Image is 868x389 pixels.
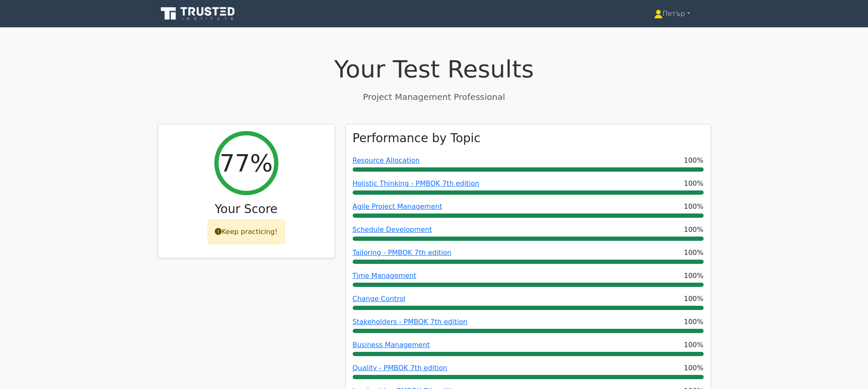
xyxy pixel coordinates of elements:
[158,91,711,103] p: Project Management Professional
[684,294,704,304] span: 100%
[684,155,704,166] span: 100%
[684,178,704,189] span: 100%
[684,317,704,327] span: 100%
[684,248,704,258] span: 100%
[158,55,711,83] h1: Your Test Results
[208,219,285,244] div: Keep practicing!
[353,318,468,326] a: Stakeholders - PMBOK 7th edition
[353,131,481,146] h3: Performance by Topic
[684,340,704,350] span: 100%
[219,149,272,177] h2: 77%
[353,202,442,211] a: Agile Project Management
[353,295,406,303] a: Change Control
[165,202,328,216] h3: Your Score
[353,179,479,187] a: Holistic Thinking - PMBOK 7th edition
[684,202,704,212] span: 100%
[353,156,420,164] a: Resource Allocation
[634,5,711,22] a: Петър
[684,363,704,373] span: 100%
[684,271,704,281] span: 100%
[684,225,704,235] span: 100%
[353,249,452,257] a: Tailoring - PMBOK 7th edition
[353,272,417,280] a: Time Management
[353,341,430,349] a: Business Management
[353,364,447,372] a: Quality - PMBOK 7th edition
[353,225,432,234] a: Schedule Development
